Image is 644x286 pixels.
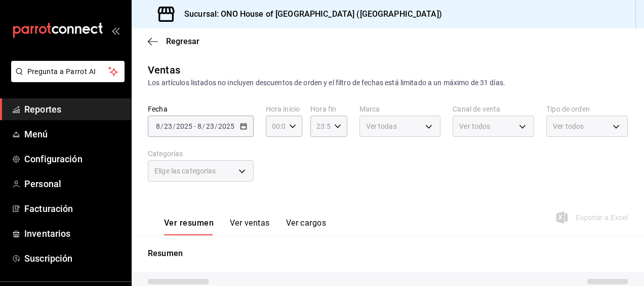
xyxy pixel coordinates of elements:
[155,122,160,130] input: --
[24,102,123,116] span: Reportes
[173,122,176,130] span: /
[154,166,216,176] span: Elige las categorías
[24,127,123,141] span: Menú
[366,121,397,131] span: Ver todas
[148,105,254,113] label: Fecha
[176,122,193,130] input: ----
[197,122,202,130] input: --
[459,121,490,131] span: Ver todos
[148,78,628,88] div: Los artículos listados no incluyen descuentos de orden y el filtro de fechas está limitado a un m...
[546,105,628,113] label: Tipo de orden
[194,122,196,130] span: -
[230,218,270,235] button: Ver ventas
[164,122,173,130] input: --
[359,105,441,113] label: Marca
[148,150,254,157] label: Categorías
[148,62,180,78] div: Ventas
[11,61,125,82] button: Pregunta a Parrot AI
[310,105,347,113] label: Hora fin
[453,105,534,113] label: Canal de venta
[176,8,442,20] h3: Sucursal: ONO House of [GEOGRAPHIC_DATA] ([GEOGRAPHIC_DATA])
[148,247,628,260] p: Resumen
[24,177,123,191] span: Personal
[111,26,119,34] button: open_drawer_menu
[553,121,584,131] span: Ver todos
[206,122,215,130] input: --
[160,122,164,130] span: /
[286,218,327,235] button: Ver cargos
[266,105,302,113] label: Hora inicio
[164,218,214,235] button: Ver resumen
[27,66,109,77] span: Pregunta a Parrot AI
[24,202,123,216] span: Facturación
[148,37,199,46] button: Regresar
[202,122,205,130] span: /
[24,252,123,265] span: Suscripción
[7,74,125,84] a: Pregunta a Parrot AI
[24,227,123,240] span: Inventarios
[166,37,199,46] span: Regresar
[218,122,235,130] input: ----
[164,218,326,235] div: navigation tabs
[215,122,218,130] span: /
[24,152,123,166] span: Configuración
